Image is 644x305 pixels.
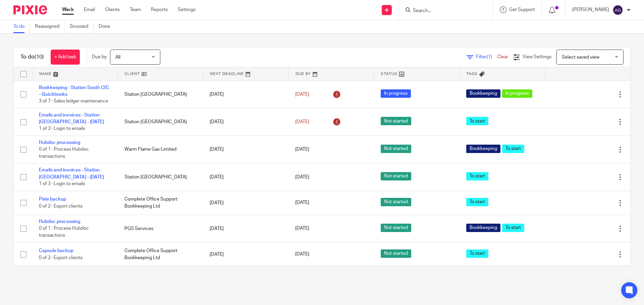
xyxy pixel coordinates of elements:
[118,191,203,215] td: Complete Office Support Bookkeeping Ltd
[381,249,411,258] span: Not started
[203,108,288,136] td: [DATE]
[39,255,83,260] span: 0 of 2 · Export clients
[39,226,89,238] span: 0 of 1 · Process Hubdoc transactions
[466,172,488,180] span: To start
[466,145,500,153] span: Bookkeeping
[381,117,411,125] span: Not started
[502,145,524,153] span: To start
[487,55,492,59] span: (1)
[295,147,309,152] span: [DATE]
[203,163,288,191] td: [DATE]
[118,242,203,266] td: Complete Office Support Bookkeeping Ltd
[39,147,89,159] span: 0 of 1 · Process Hubdoc transactions
[151,6,168,13] a: Reports
[412,8,473,14] input: Search
[476,55,497,59] span: Filter
[612,5,623,15] img: svg%3E
[39,85,109,97] a: Bookkeeping - Station South CIC - Quickbooks
[466,198,488,206] span: To start
[118,108,203,136] td: Station [GEOGRAPHIC_DATA]
[118,136,203,163] td: Warm Flame Gas Limited
[39,99,108,103] span: 3 of 7 · Sales ledger maintenance
[295,92,309,97] span: [DATE]
[39,140,80,145] a: Hubdoc processing
[118,163,203,191] td: Station [GEOGRAPHIC_DATA]
[295,201,309,205] span: [DATE]
[466,224,500,232] span: Bookkeeping
[118,81,203,108] td: Station [GEOGRAPHIC_DATA]
[381,198,411,206] span: Not started
[118,215,203,242] td: PGS Services
[295,252,309,257] span: [DATE]
[35,20,65,33] a: Reassigned
[99,20,115,33] a: Done
[381,172,411,180] span: Not started
[20,54,44,61] h1: To do
[178,6,196,13] a: Settings
[115,55,120,60] span: All
[523,55,551,59] span: View Settings
[509,7,535,12] span: Get Support
[39,197,66,202] a: Pixie backup
[497,55,508,59] a: Clear
[13,20,30,33] a: To do
[203,81,288,108] td: [DATE]
[39,168,104,179] a: Emails and invoices - Station [GEOGRAPHIC_DATA] - [DATE]
[51,50,80,65] a: + Add task
[203,136,288,163] td: [DATE]
[562,55,599,60] span: Select saved view
[572,6,609,13] p: [PERSON_NAME]
[295,226,309,231] span: [DATE]
[203,191,288,215] td: [DATE]
[295,120,309,124] span: [DATE]
[502,224,524,232] span: To start
[39,248,73,253] a: Capsule backup
[130,6,141,13] a: Team
[466,249,488,258] span: To start
[39,204,83,209] span: 0 of 2 · Export clients
[466,117,488,125] span: To start
[295,175,309,179] span: [DATE]
[13,5,47,14] img: Pixie
[466,72,478,76] span: Tags
[62,6,74,13] a: Work
[105,6,120,13] a: Clients
[381,145,411,153] span: Not started
[39,113,104,124] a: Emails and invoices - Station [GEOGRAPHIC_DATA] - [DATE]
[70,20,94,33] a: Snoozed
[381,89,411,98] span: In progress
[92,54,107,60] p: Due by
[84,6,95,13] a: Email
[35,54,44,60] span: (10)
[381,224,411,232] span: Not started
[502,89,532,98] span: In progress
[39,219,80,224] a: Hubdoc processing
[466,89,500,98] span: Bookkeeping
[203,242,288,266] td: [DATE]
[203,215,288,242] td: [DATE]
[39,181,85,186] span: 1 of 3 · Login to emails
[39,127,85,131] span: 1 of 3 · Login to emails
